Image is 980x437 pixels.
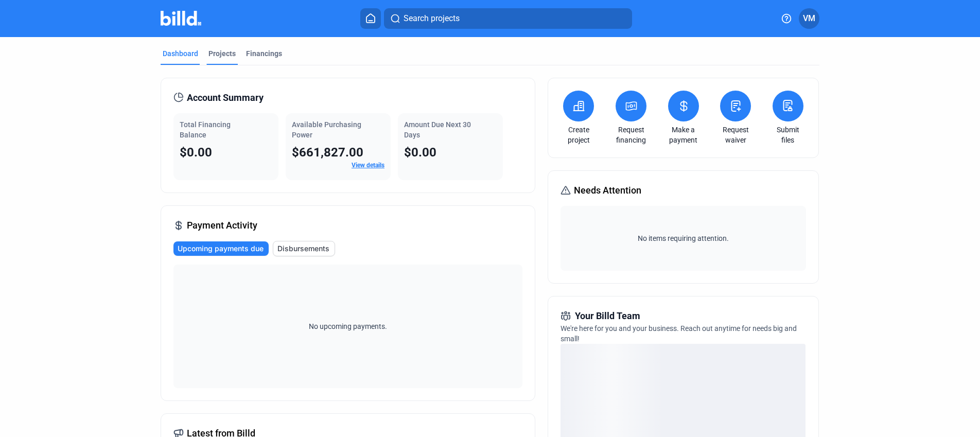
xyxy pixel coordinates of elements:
[717,125,754,145] a: Request waiver
[404,12,460,25] span: Search projects
[574,183,641,198] span: Needs Attention
[575,309,640,323] span: Your Billd Team
[384,8,632,29] button: Search projects
[565,233,801,243] span: No items requiring attention.
[292,120,361,139] span: Available Purchasing Power
[187,91,264,105] span: Account Summary
[163,48,198,59] div: Dashboard
[613,125,649,145] a: Request financing
[246,48,282,59] div: Financings
[161,11,201,26] img: Billd Company Logo
[404,120,471,139] span: Amount Due Next 30 Days
[770,125,806,145] a: Submit files
[187,218,257,233] span: Payment Activity
[561,125,597,145] a: Create project
[803,12,815,25] span: VM
[302,321,394,331] span: No upcoming payments.
[208,48,236,59] div: Projects
[273,241,335,256] button: Disbursements
[561,324,797,343] span: We're here for you and your business. Reach out anytime for needs big and small!
[178,243,264,254] span: Upcoming payments due
[666,125,702,145] a: Make a payment
[292,145,363,160] span: $661,827.00
[352,162,384,169] a: View details
[180,145,212,160] span: $0.00
[180,120,231,139] span: Total Financing Balance
[404,145,436,160] span: $0.00
[799,8,819,29] button: VM
[277,243,329,254] span: Disbursements
[173,241,269,256] button: Upcoming payments due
